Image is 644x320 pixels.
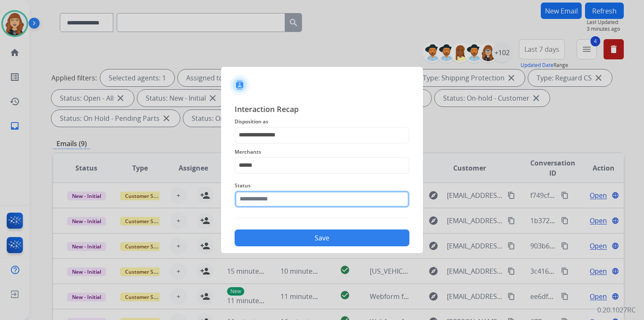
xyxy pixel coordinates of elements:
span: Status [235,181,409,191]
span: Merchants [235,147,409,157]
img: contactIcon [230,75,250,95]
p: 0.20.1027RC [597,305,636,315]
span: Disposition as [235,117,409,127]
img: contact-recap-line.svg [235,218,409,218]
button: Save [235,229,409,246]
span: Interaction Recap [235,103,409,117]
